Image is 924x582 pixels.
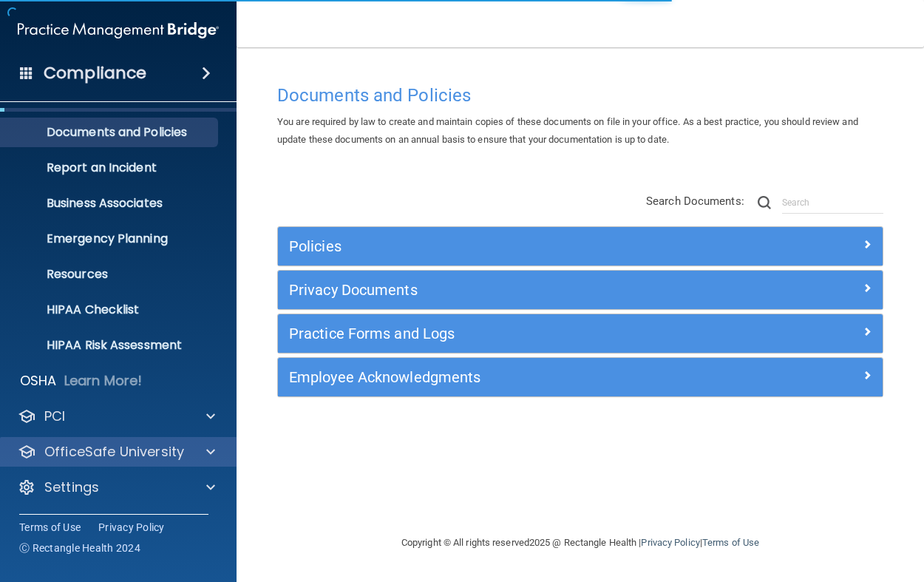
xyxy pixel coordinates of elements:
h5: Privacy Documents [289,282,721,298]
h5: Practice Forms and Logs [289,325,721,342]
p: Learn More! [64,372,143,390]
span: Search Documents: [646,194,744,208]
p: Business Associates [10,196,211,211]
img: ic-search.3b580494.png [758,196,771,209]
div: Copyright © All rights reserved 2025 @ Rectangle Health | | [310,519,850,566]
a: PCI [18,407,215,425]
a: Policies [289,234,872,258]
h5: Policies [289,238,721,254]
h5: Employee Acknowledgments [289,369,721,385]
a: Terms of Use [19,520,81,535]
a: Privacy Policy [98,520,165,535]
p: Emergency Planning [10,231,211,246]
p: HIPAA Risk Assessment [10,338,211,353]
p: OfficeSafe University [44,443,184,461]
span: You are required by law to create and maintain copies of these documents on file in your office. ... [277,116,858,145]
img: PMB logo [18,16,219,45]
a: OfficeSafe University [18,443,215,461]
a: Settings [18,478,215,496]
h4: Compliance [44,63,146,84]
p: Documents and Policies [10,125,211,140]
p: PCI [44,407,65,425]
span: Ⓒ Rectangle Health 2024 [19,541,140,555]
p: HIPAA Checklist [10,302,211,317]
a: Privacy Policy [641,537,699,548]
a: Employee Acknowledgments [289,365,872,389]
a: Practice Forms and Logs [289,322,872,345]
p: Report an Incident [10,160,211,175]
h4: Documents and Policies [277,86,883,105]
p: Settings [44,478,99,496]
p: Resources [10,267,211,282]
a: Privacy Documents [289,278,872,302]
a: Terms of Use [702,537,759,548]
input: Search [782,192,883,214]
p: OSHA [20,372,57,390]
